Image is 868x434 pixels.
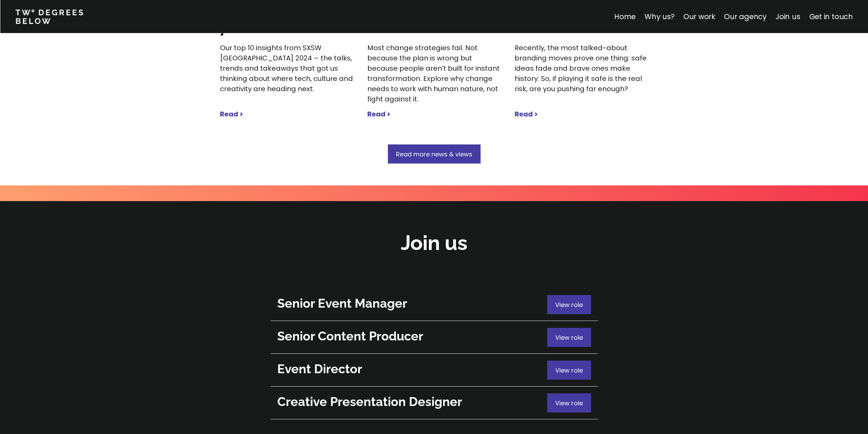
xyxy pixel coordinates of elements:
a: View role [270,387,598,419]
span: View role [555,366,583,375]
a: Our work [683,12,715,22]
a: Read > [220,109,354,119]
a: Read > [367,109,501,119]
strong: Read > [515,109,538,119]
strong: Read > [367,109,391,119]
a: View role [270,321,598,354]
h2: Senior Event Manager [277,295,544,312]
h2: Creative Presentation Designer [277,393,544,410]
a: Get in touch [809,12,853,22]
a: View role [270,354,598,387]
h2: Senior Content Producer [277,328,544,345]
span: View role [555,300,583,309]
span: View role [555,333,583,342]
strong: Read > [220,109,243,119]
a: Recently, the most talked-about branding moves prove one thing: safe ideas fade and brave ones ma... [515,43,648,94]
span: Read more news & views [396,150,472,158]
a: Our top 10 insights from SXSW [GEOGRAPHIC_DATA] 2024 – the talks, trends and takeaways that got u... [220,43,354,94]
a: Most change strategies fail. Not because the plan is wrong but because people aren’t built for in... [367,43,501,104]
a: Join us [775,12,800,22]
a: Read > [515,109,648,119]
a: View role [270,288,598,321]
a: Our agency [724,12,766,22]
h2: Event Director [277,361,544,377]
a: Home [614,12,635,22]
a: Why us? [644,12,674,22]
span: View role [555,399,583,407]
a: Read more news & views [220,144,648,164]
h2: Join us [401,229,468,257]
